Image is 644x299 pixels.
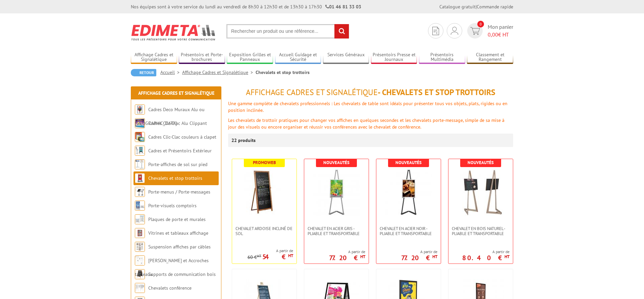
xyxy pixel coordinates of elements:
span: Chevalet en Acier noir - Pliable et transportable [380,226,437,236]
span: Chevalet en bois naturel - Pliable et transportable [452,226,509,236]
a: Porte-visuels comptoirs [148,203,197,209]
span: Chevalet Ardoise incliné de sol [235,226,293,236]
img: Cadres Deco Muraux Alu ou Bois [135,104,145,115]
a: devis rapide 0 Mon panier 0,00€ HT [466,23,513,39]
span: Affichage Cadres et Signalétique [246,87,378,97]
a: Chevalets conférence [148,285,192,291]
p: 77.20 € [329,256,365,260]
a: [PERSON_NAME] et Accroches tableaux [135,257,209,277]
img: Chevalets conférence [135,283,145,293]
span: A partir de [462,249,509,254]
img: devis rapide [470,27,480,35]
span: 0 [477,21,484,27]
input: rechercher [334,24,349,39]
a: Classement et Rangement [467,52,513,63]
a: Plaques de porte et murales [148,216,206,222]
span: A partir de [401,249,437,254]
img: Chevalet en Acier gris - Pliable et transportable [313,169,360,216]
strong: 01 46 81 33 03 [325,4,361,10]
img: Vitrines et tableaux affichage [135,228,145,238]
p: 60 € [248,255,261,260]
p: 77.20 € [401,256,437,260]
img: Chevalet en Acier noir - Pliable et transportable [385,169,432,216]
input: Rechercher un produit ou une référence... [226,24,349,39]
a: Chevalets et stop trottoirs [148,175,202,181]
span: Les chevalets de trottoir pratiques pour changer vos affiches en quelques secondes et les chevale... [228,117,504,130]
sup: HT [432,254,437,259]
img: Suspension affiches par câbles [135,242,145,252]
a: Affichage Cadres et Signalétique [131,52,177,63]
sup: HT [360,254,365,259]
a: Suspension affiches par câbles [148,244,211,250]
sup: HT [504,254,509,259]
img: devis rapide [432,27,439,35]
img: Chevalet en bois naturel - Pliable et transportable [457,169,504,216]
img: Chevalets et stop trottoirs [135,173,145,183]
img: Porte-affiches de sol sur pied [135,159,145,169]
a: Chevalet Ardoise incliné de sol [232,226,297,236]
img: Cimaises et Accroches tableaux [135,255,145,266]
span: A partir de [248,248,293,253]
span: € HT [488,31,513,39]
li: Chevalets et stop trottoirs [256,69,310,76]
h1: - Chevalets et stop trottoirs [228,88,513,97]
a: Cadres et Présentoirs Extérieur [148,148,212,154]
img: Plaques de porte et murales [135,214,145,224]
p: 22 produits [231,134,257,147]
div: Nos équipes sont à votre service du lundi au vendredi de 8h30 à 12h30 et de 13h30 à 17h30 [131,3,361,10]
sup: HT [257,253,261,258]
a: Cadres Clic-Clac Alu Clippant [148,120,207,126]
a: Exposition Grilles et Panneaux [227,52,273,63]
a: Vitrines et tableaux affichage [148,230,208,236]
a: Porte-affiches de sol sur pied [148,161,207,167]
a: Services Généraux [323,52,369,63]
a: Accueil Guidage et Sécurité [275,52,321,63]
a: Porte-menus / Porte-messages [148,189,210,195]
a: Supports de communication bois [148,271,216,277]
a: Cadres Deco Muraux Alu ou [GEOGRAPHIC_DATA] [135,106,205,126]
b: Nouveautés [395,160,422,165]
b: Promoweb [253,160,276,165]
img: Chevalet Ardoise incliné de sol [241,169,288,216]
a: Affichage Cadres et Signalétique [138,90,214,96]
b: Nouveautés [323,160,350,165]
span: 0,00 [488,31,498,38]
a: Cadres Clic-Clac couleurs à clapet [148,134,216,140]
img: Cadres et Présentoirs Extérieur [135,146,145,156]
span: A partir de [329,249,365,254]
p: 54 € [262,255,293,259]
img: Porte-visuels comptoirs [135,201,145,211]
a: Présentoirs Multimédia [419,52,465,63]
a: Catalogue gratuit [439,4,476,10]
img: Cadres Clic-Clac couleurs à clapet [135,132,145,142]
a: Chevalet en bois naturel - Pliable et transportable [448,226,513,236]
p: 80.40 € [462,256,509,260]
a: Présentoirs Presse et Journaux [371,52,417,63]
a: Chevalet en Acier gris - Pliable et transportable [304,226,369,236]
a: Présentoirs et Porte-brochures [179,52,225,63]
a: Commande rapide [477,4,513,10]
a: Chevalet en Acier noir - Pliable et transportable [376,226,441,236]
sup: HT [288,253,293,258]
img: Edimeta [131,20,216,45]
img: devis rapide [451,27,458,35]
span: Une gamme complète de chevalets professionnels : Les chevalets de table sont idéals pour présente... [228,100,507,113]
img: Porte-menus / Porte-messages [135,187,145,197]
b: Nouveautés [468,160,494,165]
a: Retour [131,69,156,76]
span: Mon panier [488,23,513,39]
span: Chevalet en Acier gris - Pliable et transportable [308,226,365,236]
div: | [439,3,513,10]
a: Accueil [160,69,182,75]
a: Affichage Cadres et Signalétique [182,69,256,75]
